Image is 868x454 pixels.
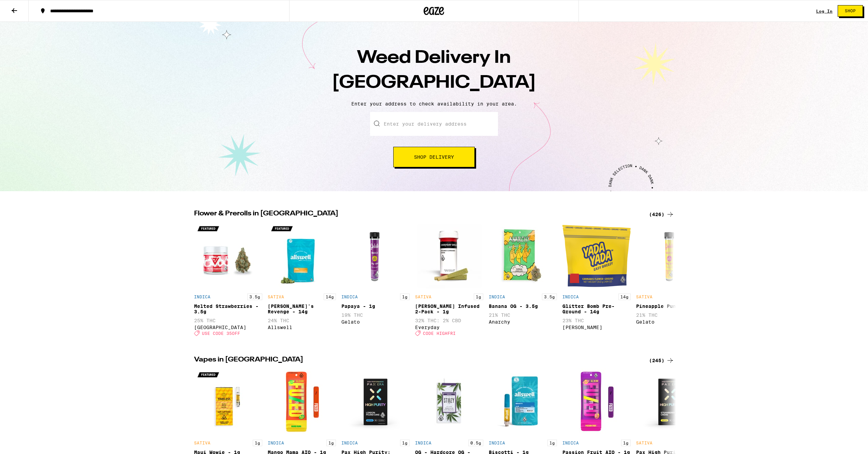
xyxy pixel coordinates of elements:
[562,368,631,436] img: Fuzed - Passion Fruit AIO - 1g
[194,356,641,365] h2: Vapes in [GEOGRAPHIC_DATA]
[636,295,652,299] p: SATIVA
[562,303,631,314] div: Glitter Bomb Pre-Ground - 14g
[489,222,557,290] img: Anarchy - Banana OG - 3.5g
[489,319,557,325] div: Anarchy
[268,318,336,323] p: 24% THC
[636,303,704,309] div: Pineapple Punch - 1g
[341,312,410,318] p: 19% THC
[268,222,336,339] div: Open page for Jack's Revenge - 14g from Allswell
[415,441,431,445] p: INDICA
[618,294,631,300] p: 14g
[415,295,431,299] p: SATIVA
[400,440,410,446] p: 1g
[833,5,868,17] a: Shop
[489,222,557,339] div: Open page for Banana OG - 3.5g from Anarchy
[414,155,454,159] span: Shop Delivery
[415,368,483,436] img: STIIIZY - OG - Hardcore OG - 0.5g
[194,325,262,330] div: [GEOGRAPHIC_DATA]
[415,222,483,290] img: Everyday - Jack Herer Infused 2-Pack - 1g
[202,331,240,335] span: USE CODE 35OFF
[268,222,336,290] img: Allswell - Jack's Revenge - 14g
[400,294,410,300] p: 1g
[562,222,631,290] img: Yada Yada - Glitter Bomb Pre-Ground - 14g
[636,368,704,436] img: PAX - Pax High Purity: Strawberry Creme - 1g
[636,441,652,445] p: SATIVA
[247,294,262,300] p: 3.5g
[415,325,483,330] div: Everyday
[268,303,336,314] div: [PERSON_NAME]'s Revenge - 14g
[194,303,262,314] div: Melted Strawberries - 3.5g
[838,5,863,17] button: Shop
[268,325,336,330] div: Allswell
[326,440,336,446] p: 1g
[562,318,631,323] p: 23% THC
[489,312,557,318] p: 21% THC
[341,222,410,339] div: Open page for Papaya - 1g from Gelato
[194,318,262,323] p: 25% THC
[636,222,704,290] img: Gelato - Pineapple Punch - 1g
[341,368,410,436] img: PAX - Pax High Purity: London Pound Cake - 1g
[341,303,410,309] div: Papaya - 1g
[341,295,358,299] p: INDICA
[562,441,579,445] p: INDICA
[415,303,483,314] div: [PERSON_NAME] Infused 2-Pack - 1g
[7,101,861,107] p: Enter your address to check availability in your area.
[194,368,262,436] img: Timeless - Maui Wowie - 1g
[268,368,336,436] img: Fuzed - Mango Mama AIO - 1g
[393,147,475,167] button: Shop Delivery
[816,9,833,13] a: Log In
[489,295,505,299] p: INDICA
[636,222,704,339] div: Open page for Pineapple Punch - 1g from Gelato
[489,441,505,445] p: INDICA
[324,294,336,300] p: 14g
[194,210,641,218] h2: Flower & Prerolls in [GEOGRAPHIC_DATA]
[194,295,210,299] p: INDICA
[474,294,483,300] p: 1g
[468,440,483,446] p: 0.5g
[636,319,704,325] div: Gelato
[542,294,557,300] p: 3.5g
[423,331,456,335] span: CODE HIGHFRI
[194,441,210,445] p: SATIVA
[341,319,410,325] div: Gelato
[194,222,262,290] img: Ember Valley - Melted Strawberries - 3.5g
[268,295,284,299] p: SATIVA
[636,312,704,318] p: 21% THC
[194,222,262,339] div: Open page for Melted Strawberries - 3.5g from Ember Valley
[341,222,410,290] img: Gelato - Papaya - 1g
[547,440,557,446] p: 1g
[370,112,498,136] input: Enter your delivery address
[332,74,536,92] span: [GEOGRAPHIC_DATA]
[315,46,554,96] h1: Weed Delivery In
[562,222,631,339] div: Open page for Glitter Bomb Pre-Ground - 14g from Yada Yada
[489,368,557,436] img: Allswell - Biscotti - 1g
[341,441,358,445] p: INDICA
[415,318,483,323] p: 32% THC: 2% CBD
[489,303,557,309] div: Banana OG - 3.5g
[649,210,674,218] a: (426)
[562,325,631,330] div: [PERSON_NAME]
[621,440,631,446] p: 1g
[268,441,284,445] p: INDICA
[845,9,856,13] span: Shop
[562,295,579,299] p: INDICA
[415,222,483,339] div: Open page for Jack Herer Infused 2-Pack - 1g from Everyday
[649,356,674,365] a: (245)
[253,440,262,446] p: 1g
